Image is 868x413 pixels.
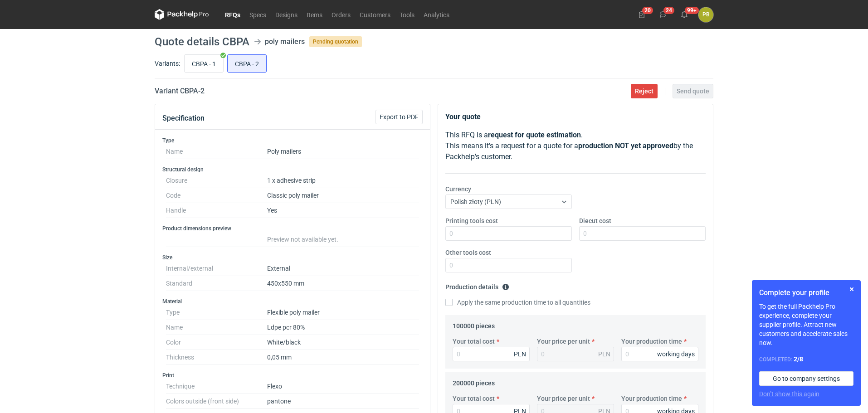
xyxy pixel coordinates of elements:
[166,394,267,409] dt: Colors outside (front side)
[445,112,481,121] strong: Your quote
[267,350,419,365] dd: 0,05 mm
[166,144,267,159] dt: Name
[327,9,355,20] a: Orders
[166,276,267,291] dt: Standard
[380,114,419,120] span: Export to PDF
[166,173,267,188] dt: Closure
[166,379,267,394] dt: Technique
[267,173,419,188] dd: 1 x adhesive strip
[759,302,853,347] p: To get the full Packhelp Pro experience, complete your supplier profile. Attract new customers an...
[621,337,682,346] label: Your production time
[578,141,673,150] strong: production NOT yet approved
[267,276,419,291] dd: 450x550 mm
[309,36,362,47] span: Pending quotation
[162,225,423,232] h3: Product dimensions preview
[267,236,338,243] span: Preview not available yet.
[453,337,495,346] label: Your total cost
[656,7,670,22] button: 24
[635,88,653,94] span: Reject
[166,203,267,218] dt: Handle
[162,254,423,261] h3: Size
[759,371,853,386] a: Go to company settings
[166,335,267,350] dt: Color
[794,355,803,363] strong: 2 / 8
[634,7,649,22] button: 20
[267,379,419,394] dd: Flexo
[184,54,224,73] label: CBPA - 1
[488,131,581,139] strong: request for quote estimation
[453,394,495,403] label: Your total cost
[355,9,395,20] a: Customers
[267,335,419,350] dd: White/black
[631,84,658,98] button: Reject
[267,203,419,218] dd: Yes
[375,110,423,124] button: Export to PDF
[166,261,267,276] dt: Internal/external
[673,84,713,98] button: Send quote
[162,107,205,129] button: Specification
[302,9,327,20] a: Items
[537,394,590,403] label: Your price per unit
[453,376,495,387] legend: 200000 pieces
[657,350,695,359] div: working days
[445,185,471,194] label: Currency
[698,7,713,22] button: PB
[395,9,419,20] a: Tools
[155,9,209,20] svg: Packhelp Pro
[621,394,682,403] label: Your production time
[514,350,526,359] div: PLN
[445,226,572,241] input: 0
[267,320,419,335] dd: Ldpe pcr 80%
[677,7,692,22] button: 99+
[162,298,423,305] h3: Material
[271,9,302,20] a: Designs
[677,88,709,94] span: Send quote
[245,9,271,20] a: Specs
[267,188,419,203] dd: Classic poly mailer
[579,226,706,241] input: 0
[579,216,611,225] label: Diecut cost
[759,389,819,398] button: Don’t show this again
[166,350,267,365] dt: Thickness
[759,355,853,364] div: Completed:
[445,130,706,162] p: This RFQ is a . This means it's a request for a quote for a by the Packhelp's customer.
[162,137,423,144] h3: Type
[759,287,853,298] h1: Complete your profile
[166,320,267,335] dt: Name
[445,216,498,225] label: Printing tools cost
[267,394,419,409] dd: pantone
[155,86,205,97] h2: Variant CBPA - 2
[220,9,245,20] a: RFQs
[155,36,249,47] h1: Quote details CBPA
[537,337,590,346] label: Your price per unit
[227,54,267,73] label: CBPA - 2
[450,198,501,205] span: Polish złoty (PLN)
[698,7,713,22] div: Piotr Bożek
[621,347,698,361] input: 0
[265,36,305,47] div: poly mailers
[453,347,530,361] input: 0
[267,261,419,276] dd: External
[166,305,267,320] dt: Type
[166,188,267,203] dt: Code
[267,305,419,320] dd: Flexible poly mailer
[267,144,419,159] dd: Poly mailers
[445,298,590,307] label: Apply the same production time to all quantities
[445,258,572,272] input: 0
[445,248,491,257] label: Other tools cost
[419,9,454,20] a: Analytics
[453,319,495,330] legend: 100000 pieces
[598,350,610,359] div: PLN
[162,372,423,379] h3: Print
[445,280,509,291] legend: Production details
[846,284,857,295] button: Skip for now
[162,166,423,173] h3: Structural design
[155,59,180,68] label: Variants:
